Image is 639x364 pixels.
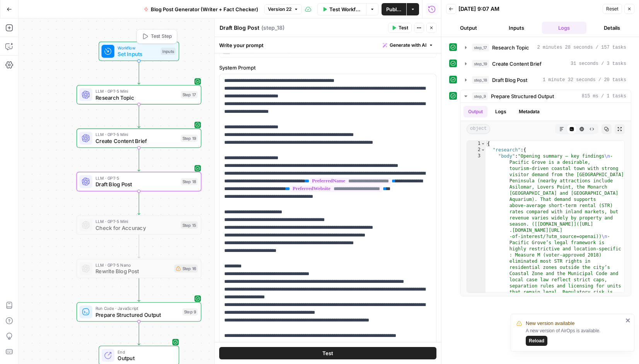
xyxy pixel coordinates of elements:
span: Research Topic [95,94,177,102]
span: Toggle code folding, rows 2 through 24 [481,147,485,153]
button: Test Step [138,31,175,42]
span: Rewrite Blog Post [95,267,171,276]
span: Version 22 [268,6,291,13]
button: 31 seconds / 3 tasks [460,58,631,70]
textarea: Draft Blog Post [220,24,259,32]
span: Check for Accuracy [95,224,177,232]
span: step_17 [472,44,489,51]
button: Test [219,347,436,359]
span: 815 ms / 1 tasks [582,93,626,100]
span: LLM · GPT-5 Mini [95,88,177,94]
span: Prepare Structured Output [491,92,554,100]
span: Set Inputs [118,50,157,58]
button: Output [446,22,491,34]
span: Run Code · JavaScript [95,305,179,312]
span: Generate with AI [390,42,426,49]
button: 2 minutes 28 seconds / 157 tasks [460,41,631,54]
span: object [467,124,490,134]
span: LLM · GPT-5 Mini [95,218,177,225]
span: ( step_18 ) [261,24,285,32]
button: Details [590,22,634,34]
span: New version available [526,320,574,327]
button: Test [388,23,412,33]
span: Create Content Brief [95,137,177,145]
button: 1 minute 32 seconds / 20 tasks [460,74,631,86]
div: 2 [467,147,486,153]
button: Inputs [494,22,539,34]
span: Research Topic [492,44,529,51]
div: LLM · GPT-5 MiniCheck for AccuracyStep 15 [77,215,201,235]
span: End [118,349,172,355]
div: LLM · GPT-5 NanoRewrite Blog PostStep 16 [77,259,201,278]
span: 31 seconds / 3 tasks [571,60,626,67]
div: Step 16 [174,264,198,272]
button: Blog Post Generator (Writer + Fact Checker) [139,3,263,15]
span: step_19 [472,60,489,68]
span: Blog Post Generator (Writer + Fact Checker) [151,5,258,13]
span: Test Step [151,33,172,40]
g: Edge from step_17 to step_19 [138,104,140,128]
span: | [285,46,291,54]
span: LLM · GPT-5 Mini [95,131,177,138]
span: Workflow [118,44,157,51]
button: Metadata [514,106,544,117]
span: Publish [386,5,402,13]
button: Publish [382,3,406,15]
span: Output [118,354,172,362]
g: Edge from start to step_17 [138,61,140,84]
div: Step 15 [181,221,198,229]
span: Test Workflow [329,5,361,13]
span: LLM · GPT-5 Nano [95,262,171,268]
button: Logs [542,22,587,34]
div: LLM · GPT-5Draft Blog PostStep 18 [77,172,201,191]
span: Create Content Brief [492,60,542,68]
button: Output [463,106,487,117]
span: 1 minute 32 seconds / 20 tasks [543,77,626,83]
button: Reset [603,4,622,14]
span: Draft Blog Post [95,180,177,189]
div: Step 18 [181,178,198,185]
div: WorkflowSet InputsInputsTest Step [77,42,201,61]
div: 1 [467,141,486,147]
div: Write your prompt [215,37,441,53]
button: Generate with AI [380,40,436,50]
div: Run Code · JavaScriptPrepare Structured OutputStep 9 [77,302,201,321]
button: 815 ms / 1 tasks [460,90,631,102]
span: Prepare Structured Output [95,311,179,319]
span: Test [399,24,408,31]
button: Test Workflow [317,3,366,15]
div: Step 19 [181,134,198,142]
div: 815 ms / 1 tasks [460,103,631,296]
g: Edge from step_15 to step_16 [138,235,140,258]
span: Toggle code folding, rows 1 through 30 [481,141,485,147]
span: Test [322,349,333,357]
span: LLM · GPT-5 [95,175,177,181]
span: Reload [529,337,544,344]
span: Reset [606,5,619,12]
button: Logs [491,106,511,117]
div: Step 17 [181,91,198,99]
label: System Prompt [219,64,436,71]
span: 2 minutes 28 seconds / 157 tasks [537,44,626,51]
button: Version 22 [264,4,302,14]
button: Reload [526,336,547,346]
g: Edge from step_16 to step_9 [138,278,140,301]
span: | [252,46,256,54]
span: step_9 [472,92,488,100]
g: Edge from step_9 to end [138,321,140,345]
div: LLM · GPT-5 MiniCreate Content BriefStep 19 [77,129,201,148]
div: Step 9 [182,308,198,316]
div: Inputs [161,48,176,55]
div: LLM · GPT-5 MiniResearch TopicStep 17 [77,85,201,104]
div: A new version of AirOps is available. [526,327,623,346]
g: Edge from step_18 to step_15 [138,191,140,214]
button: close [625,317,631,323]
span: Draft Blog Post [492,76,527,84]
span: step_18 [472,76,489,84]
g: Edge from step_19 to step_18 [138,148,140,171]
